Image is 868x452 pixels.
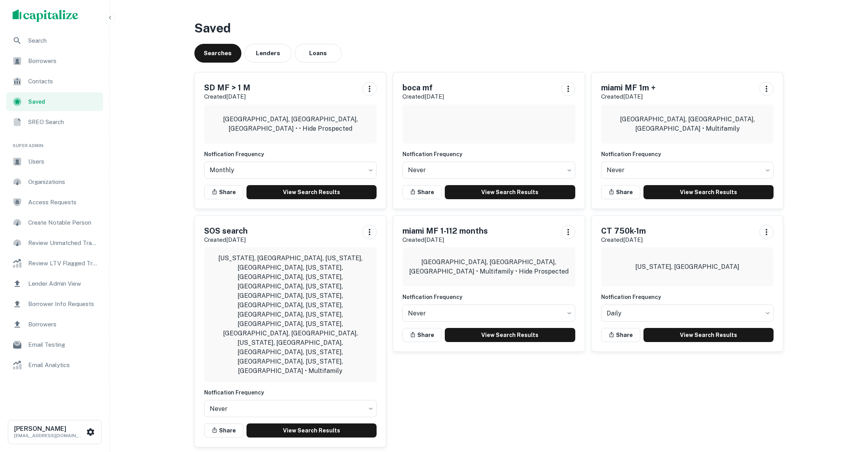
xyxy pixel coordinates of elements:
[402,82,444,94] h5: boca mf
[28,36,98,45] span: Search
[409,258,569,276] p: [GEOGRAPHIC_DATA], [GEOGRAPHIC_DATA], [GEOGRAPHIC_DATA] • Multifamily • Hide Prospected
[204,388,377,397] h6: Notfication Frequency
[601,235,646,245] p: Created [DATE]
[28,56,98,66] span: Borrowers
[210,254,371,376] p: [US_STATE], [GEOGRAPHIC_DATA], [US_STATE], [GEOGRAPHIC_DATA], [US_STATE], [GEOGRAPHIC_DATA], [US_...
[28,177,98,187] span: Organizations
[28,238,98,248] span: Review Unmatched Transactions
[829,389,868,427] iframe: Chat Widget
[14,426,85,432] h6: [PERSON_NAME]
[6,356,103,375] a: Email Analytics
[6,92,103,111] a: Saved
[28,157,98,166] span: Users
[643,185,774,199] a: View Search Results
[204,235,248,245] p: Created [DATE]
[635,262,739,272] p: [US_STATE], [GEOGRAPHIC_DATA]
[204,225,248,237] h5: SOS search
[204,423,243,438] button: Share
[194,44,241,63] button: Searches
[204,82,250,94] h5: SD MF > 1 M
[6,315,103,334] a: Borrowers
[601,82,656,94] h5: miami MF 1m +
[204,185,243,199] button: Share
[6,335,103,354] a: Email Testing
[6,113,103,131] a: SREO Search
[601,150,774,158] h6: Notfication Frequency
[204,159,377,181] div: Without label
[6,234,103,252] a: Review Unmatched Transactions
[6,193,103,212] a: Access Requests
[445,185,575,199] a: View Search Results
[6,254,103,273] a: Review LTV Flagged Transactions
[28,218,98,227] span: Create Notable Person
[601,92,656,101] p: Created [DATE]
[402,150,575,158] h6: Notfication Frequency
[28,97,98,106] span: Saved
[13,9,78,22] img: capitalize-logo.png
[402,185,442,199] button: Share
[402,225,488,237] h5: miami MF 1-112 months
[607,115,768,133] p: [GEOGRAPHIC_DATA], [GEOGRAPHIC_DATA], [GEOGRAPHIC_DATA] • Multifamily
[601,293,774,301] h6: Notfication Frequency
[601,159,774,181] div: Without label
[445,328,575,342] a: View Search Results
[402,159,575,181] div: Without label
[28,279,98,288] span: Lender Admin View
[28,320,98,329] span: Borrowers
[28,259,98,268] span: Review LTV Flagged Transactions
[402,235,488,245] p: Created [DATE]
[28,77,98,86] span: Contacts
[601,225,646,237] h5: CT 750k-1m
[28,340,98,349] span: Email Testing
[210,115,371,133] p: [GEOGRAPHIC_DATA], [GEOGRAPHIC_DATA], [GEOGRAPHIC_DATA] • • Hide Prospected
[402,328,442,342] button: Share
[204,92,250,101] p: Created [DATE]
[402,302,575,324] div: Without label
[6,133,103,152] li: Super Admin
[8,420,101,444] button: [PERSON_NAME][EMAIL_ADDRESS][DOMAIN_NAME]
[601,328,640,342] button: Share
[204,150,377,158] h6: Notfication Frequency
[6,274,103,293] a: Lender Admin View
[194,19,784,38] h3: Saved
[6,173,103,191] a: Organizations
[402,293,575,301] h6: Notfication Frequency
[643,328,774,342] a: View Search Results
[245,44,292,63] button: Lenders
[6,213,103,232] a: Create Notable Person
[28,360,98,370] span: Email Analytics
[6,72,103,91] a: Contacts
[6,152,103,171] a: Users
[601,302,774,324] div: Without label
[402,92,444,101] p: Created [DATE]
[6,295,103,313] a: Borrower Info Requests
[295,44,342,63] button: Loans
[28,117,98,127] span: SREO Search
[601,185,640,199] button: Share
[14,432,85,439] p: [EMAIL_ADDRESS][DOMAIN_NAME]
[6,52,103,70] a: Borrowers
[6,31,103,50] a: Search
[246,423,377,438] a: View Search Results
[28,198,98,207] span: Access Requests
[28,299,98,309] span: Borrower Info Requests
[204,398,377,420] div: Without label
[246,185,377,199] a: View Search Results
